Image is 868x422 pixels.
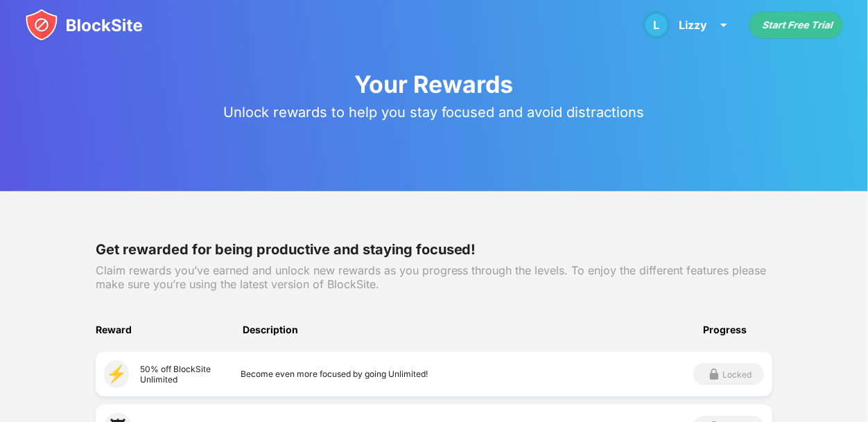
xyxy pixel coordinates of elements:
[679,18,707,32] div: Lizzy
[722,369,752,380] div: Locked
[703,324,772,352] div: Progress
[140,364,241,385] div: 50% off BlockSite Unlimited
[643,11,670,39] div: L
[749,11,843,39] div: animation
[241,360,693,388] div: Become even more focused by going Unlimited!
[25,8,143,42] img: blocksite-icon.svg
[243,324,704,352] div: Description
[706,366,722,383] img: grey-lock.svg
[96,241,773,258] div: Get rewarded for being productive and staying focused!
[104,360,129,388] div: ⚡️
[96,324,243,352] div: Reward
[96,263,773,291] div: Claim rewards you’ve earned and unlock new rewards as you progress through the levels. To enjoy t...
